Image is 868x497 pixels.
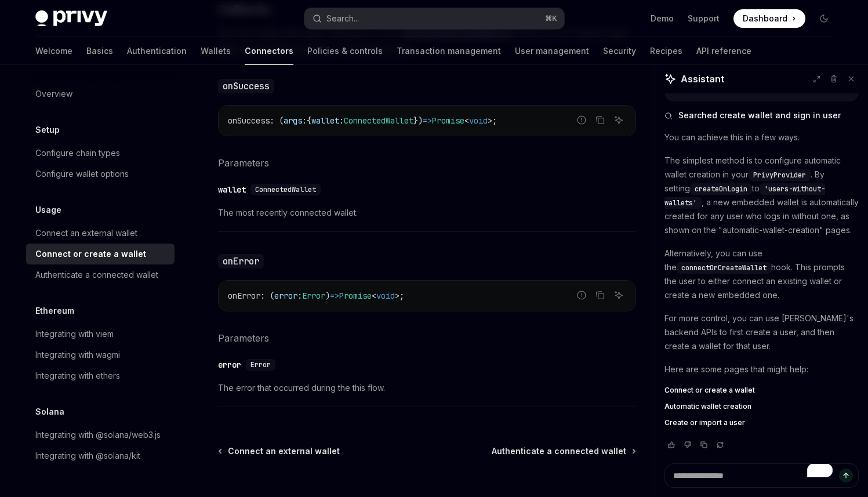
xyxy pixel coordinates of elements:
[664,402,751,411] span: Automatic wallet creation
[250,360,271,369] span: Error
[603,37,636,65] a: Security
[35,203,61,217] h5: Usage
[574,113,589,128] button: Report incorrect code
[35,123,60,137] h5: Setup
[545,14,557,23] span: ⌘ K
[255,185,316,194] span: ConnectedWallet
[651,13,674,24] a: Demo
[218,155,636,171] h5: Parameters
[432,115,464,126] span: Promise
[304,8,564,29] button: Open search
[681,439,695,451] button: Vote that response was not good
[245,37,293,65] a: Connectors
[26,84,175,104] a: Overview
[35,268,158,282] div: Authenticate a connected wallet
[400,291,404,301] span: ;
[219,445,340,457] a: Connect an external wallet
[611,288,626,303] button: Ask AI
[753,170,806,180] span: PrivyProvider
[664,154,859,237] p: The simplest method is to configure automatic wallet creation in your . By setting to , a new emb...
[26,344,175,365] a: Integrating with wagmi
[284,115,302,126] span: args
[35,327,114,341] div: Integrating with viem
[733,9,805,28] a: Dashboard
[35,449,140,463] div: Integrating with @solana/kit
[492,445,626,457] span: Authenticate a connected wallet
[492,115,497,126] span: ;
[270,115,284,126] span: : (
[339,115,344,126] span: :
[218,206,636,220] span: The most recently connected wallet.
[664,386,859,395] a: Connect or create a wallet
[307,115,311,126] span: {
[423,115,432,126] span: =>
[35,428,161,442] div: Integrating with @solana/web3.js
[492,445,635,457] a: Authenticate a connected wallet
[664,184,825,208] span: 'users-without-wallets'
[664,402,859,411] a: Automatic wallet creation
[397,37,501,65] a: Transaction management
[326,12,359,26] div: Search...
[515,37,589,65] a: User management
[26,324,175,344] a: Integrating with viem
[35,369,120,383] div: Integrating with ethers
[664,418,745,427] span: Create or import a user
[228,115,270,126] span: onSuccess
[302,115,307,126] span: :
[218,79,274,93] code: onSuccess
[35,167,129,181] div: Configure wallet options
[681,72,724,86] span: Assistant
[325,291,330,301] span: )
[664,386,755,395] span: Connect or create a wallet
[339,291,372,301] span: Promise
[664,130,859,144] p: You can achieve this in a few ways.
[488,115,492,126] span: >
[86,37,113,65] a: Basics
[26,143,175,164] a: Configure chain types
[218,254,264,269] code: onError
[372,291,376,301] span: <
[35,304,74,318] h5: Ethereum
[743,13,787,24] span: Dashboard
[35,247,146,261] div: Connect or create a wallet
[839,469,853,483] button: Send message
[664,246,859,302] p: Alternatively, you can use the hook. This prompts the user to either connect an existing wallet o...
[218,381,636,395] span: The error that occurred during the this flow.
[218,359,241,371] div: error
[260,291,274,301] span: : (
[344,115,413,126] span: ConnectedWallet
[678,110,841,121] span: Searched create wallet and sign in user
[26,445,175,466] a: Integrating with @solana/kit
[26,425,175,445] a: Integrating with @solana/web3.js
[26,223,175,244] a: Connect an external wallet
[35,226,137,240] div: Connect an external wallet
[26,244,175,264] a: Connect or create a wallet
[664,311,859,353] p: For more control, you can use [PERSON_NAME]'s backend APIs to first create a user, and then creat...
[302,291,325,301] span: Error
[413,115,423,126] span: })
[330,291,339,301] span: =>
[695,184,747,194] span: createOnLogin
[815,9,833,28] button: Toggle dark mode
[35,146,120,160] div: Configure chain types
[593,288,608,303] button: Copy the contents from the code block
[297,291,302,301] span: :
[35,87,72,101] div: Overview
[35,10,107,27] img: dark logo
[228,291,260,301] span: onError
[201,37,231,65] a: Wallets
[664,362,859,376] p: Here are some pages that might help:
[26,164,175,184] a: Configure wallet options
[664,463,859,488] textarea: To enrich screen reader interactions, please activate Accessibility in Grammarly extension settings
[26,365,175,386] a: Integrating with ethers
[697,439,711,451] button: Copy chat response
[688,13,720,24] a: Support
[35,37,72,65] a: Welcome
[311,115,339,126] span: wallet
[713,439,727,451] button: Reload last chat
[376,291,395,301] span: void
[664,110,859,121] button: Searched create wallet and sign in user
[218,330,636,346] h5: Parameters
[274,291,297,301] span: error
[650,37,682,65] a: Recipes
